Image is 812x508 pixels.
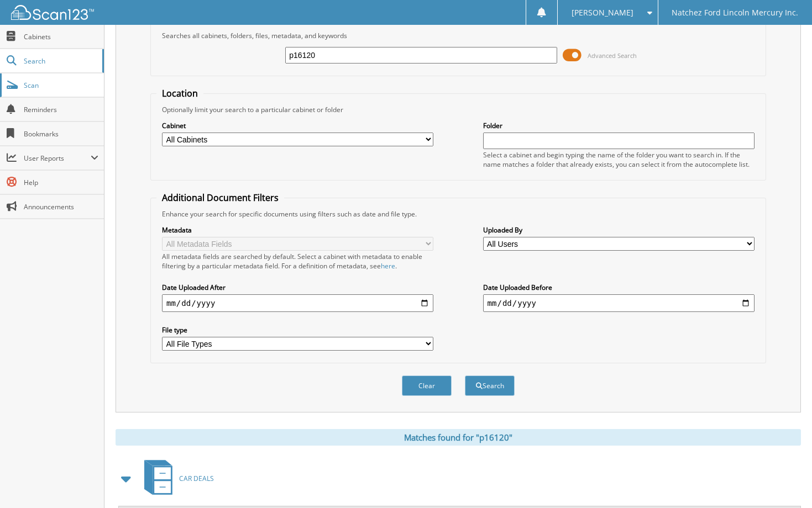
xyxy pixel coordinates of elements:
[156,192,284,204] legend: Additional Document Filters
[116,429,801,446] div: Matches found for "p16120"
[162,325,433,335] label: File type
[24,129,98,139] span: Bookmarks
[483,121,755,130] label: Folder
[483,150,755,169] div: Select a cabinet and begin typing the name of the folder you want to search in. If the name match...
[757,455,812,508] iframe: Chat Widget
[483,225,755,235] label: Uploaded By
[24,105,98,114] span: Reminders
[402,375,452,396] button: Clear
[156,87,203,99] legend: Location
[156,209,760,219] div: Enhance your search for specific documents using filters such as date and file type.
[572,9,633,16] span: [PERSON_NAME]
[162,294,433,312] input: start
[483,283,755,292] label: Date Uploaded Before
[162,252,433,271] div: All metadata fields are searched by default. Select a cabinet with metadata to enable filtering b...
[162,121,433,130] label: Cabinet
[24,32,98,41] span: Cabinets
[24,56,97,66] span: Search
[138,457,214,500] a: CAR DEALS
[381,261,395,271] a: here
[156,31,760,40] div: Searches all cabinets, folders, files, metadata, and keywords
[465,375,515,396] button: Search
[672,9,798,16] span: Natchez Ford Lincoln Mercury Inc.
[156,105,760,114] div: Optionally limit your search to a particular cabinet or folder
[162,225,433,235] label: Metadata
[24,178,98,187] span: Help
[24,154,91,163] span: User Reports
[179,474,214,483] span: CAR DEALS
[24,81,98,90] span: Scan
[162,283,433,292] label: Date Uploaded After
[24,202,98,211] span: Announcements
[588,51,637,60] span: Advanced Search
[11,5,94,20] img: scan123-logo-white.svg
[483,294,755,312] input: end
